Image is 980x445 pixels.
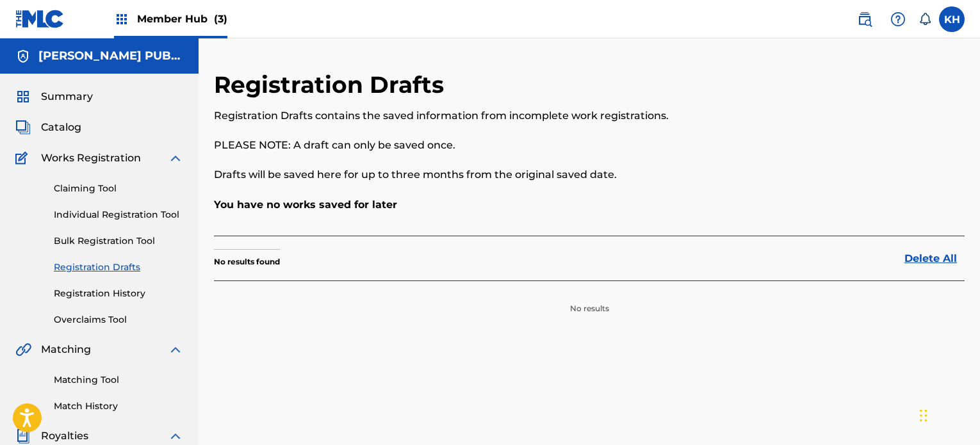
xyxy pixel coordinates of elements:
a: Registration History [54,287,183,300]
span: (3) [214,13,227,25]
a: Bulk Registration Tool [54,234,183,248]
h2: Registration Drafts [214,70,450,99]
a: SummarySummary [15,89,93,104]
img: MLC Logo [15,10,65,28]
img: Summary [15,89,31,104]
p: PLEASE NOTE: A draft can only be saved once. [214,138,792,153]
img: Works Registration [15,150,32,166]
div: Help [885,6,911,32]
a: CatalogCatalog [15,120,81,135]
img: help [890,12,906,27]
img: expand [168,428,183,444]
p: Registration Drafts contains the saved information from incomplete work registrations. [214,108,792,124]
div: User Menu [939,6,965,32]
img: expand [168,150,183,166]
div: Notifications [919,13,931,26]
img: search [857,12,872,27]
span: Member Hub [137,12,227,26]
span: Matching [41,342,91,357]
a: Claiming Tool [54,182,183,195]
img: Accounts [15,49,31,64]
span: Works Registration [41,150,141,166]
a: Delete All [904,251,965,266]
p: No results found [214,256,280,268]
img: Royalties [15,428,31,444]
iframe: Resource Center [944,273,980,376]
a: Registration Drafts [54,261,183,274]
p: Drafts will be saved here for up to three months from the original saved date. [214,167,792,182]
img: expand [168,342,183,357]
a: Overclaims Tool [54,313,183,327]
a: Individual Registration Tool [54,208,183,222]
iframe: Chat Widget [916,384,980,445]
a: Matching Tool [54,373,183,387]
h5: BENJAMIN BROTHERS PUBLISHING CO [38,49,183,63]
a: Public Search [852,6,878,32]
p: No results [570,287,609,314]
img: Catalog [15,120,31,135]
div: Drag [920,396,927,435]
img: Matching [15,342,31,357]
a: Match History [54,400,183,413]
p: You have no works saved for later [214,197,965,213]
span: Catalog [41,120,81,135]
span: Royalties [41,428,88,444]
span: Summary [41,89,93,104]
img: Top Rightsholders [114,12,129,27]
